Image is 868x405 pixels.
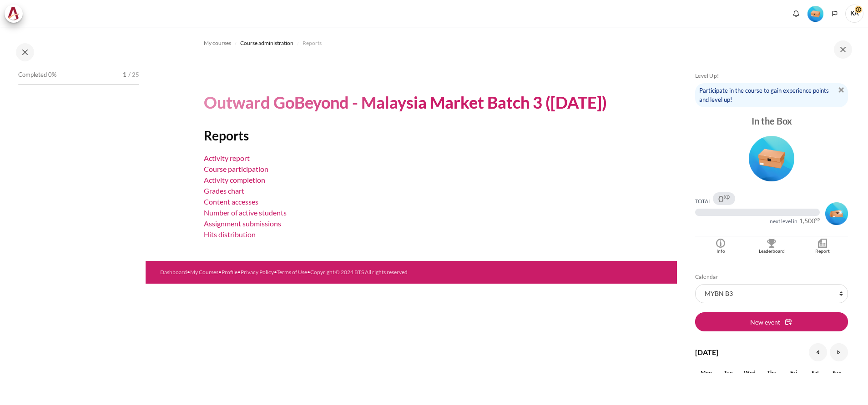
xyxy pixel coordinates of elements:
[7,7,20,20] img: Architeck
[838,85,844,93] a: Dismiss notice
[190,269,218,275] a: My Courses
[767,369,777,376] span: Thu
[797,236,848,255] a: Report
[838,87,844,93] img: Dismiss notice
[204,219,281,228] a: Assignment submissions
[204,197,258,206] a: Content accesses
[812,369,819,376] span: Sat
[804,5,827,22] a: Level #1
[770,218,797,225] div: next level in
[695,198,711,205] div: Total
[815,218,820,220] span: xp
[204,186,244,195] a: Grades chart
[204,38,231,49] a: My courses
[310,269,408,275] a: Copyright © 2024 BTS All rights reserved
[845,5,863,23] a: User menu
[695,83,848,107] div: Participate in the course to gain experience points and level up!
[303,39,322,47] span: Reports
[204,175,265,184] a: Activity completion
[204,36,619,50] nav: Navigation bar
[697,248,744,255] div: Info
[18,69,139,94] a: Completed 0% 1 / 25
[204,92,607,113] h1: Outward GoBeyond - Malaysia Market Batch 3 ([DATE])
[718,194,724,203] span: 0
[799,248,846,255] div: Report
[790,369,797,376] span: Fri
[128,70,139,80] span: / 25
[18,70,56,80] span: Completed 0%
[807,6,823,22] img: Level #1
[160,269,187,275] a: Dashboard
[746,236,797,255] a: Leaderboard
[5,5,27,23] a: Architeck Architeck
[695,236,746,255] a: Info
[123,70,126,80] span: 1
[695,115,848,127] div: In the Box
[695,312,848,331] button: New event
[204,154,250,162] a: Activity report
[160,268,435,276] div: • • • • •
[748,248,795,255] div: Leaderboard
[749,136,794,181] img: Level #1
[724,195,730,198] span: xp
[845,5,863,23] span: KA
[799,218,815,224] span: 1,500
[222,269,237,275] a: Profile
[695,72,848,80] h5: Level Up!
[240,39,293,47] span: Course administration
[744,369,756,376] span: Wed
[204,39,231,47] span: My courses
[695,347,718,358] h4: [DATE]
[789,7,803,20] div: Show notification window with no new notifications
[724,369,732,376] span: Tue
[204,165,268,173] a: Course participation
[303,38,322,49] a: Reports
[204,127,619,144] h2: Reports
[146,27,677,261] section: Content
[204,230,256,239] a: Hits distribution
[828,7,842,20] button: Languages
[825,202,848,225] img: Level #2
[695,273,848,280] h5: Calendar
[807,5,823,22] div: Level #1
[825,201,848,225] div: Level #2
[718,194,730,203] div: 0
[695,133,848,181] div: Level #1
[701,369,712,376] span: Mon
[833,369,842,376] span: Sun
[750,317,780,327] span: New event
[277,269,307,275] a: Terms of Use
[241,269,274,275] a: Privacy Policy
[204,208,287,217] a: Number of active students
